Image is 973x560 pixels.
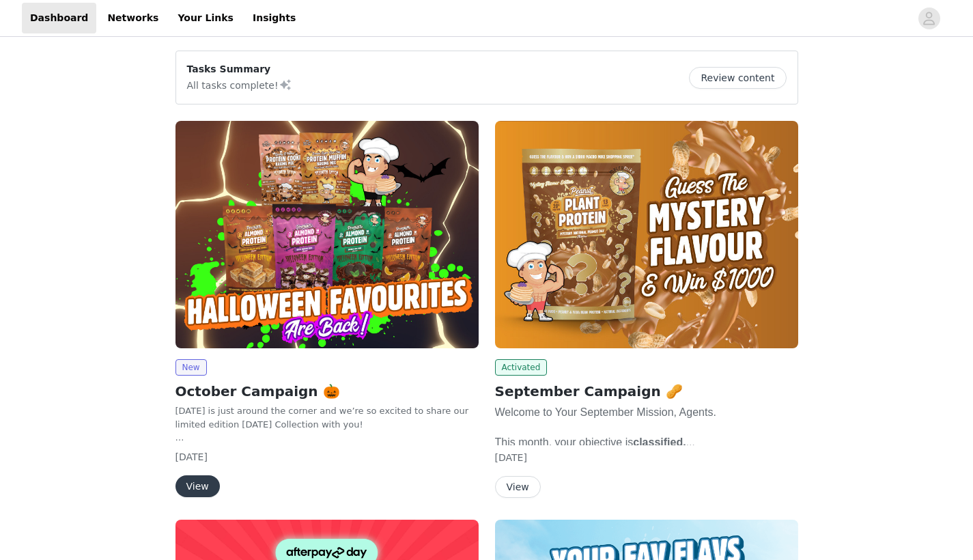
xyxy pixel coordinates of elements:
[495,359,548,376] span: Activated
[244,3,304,33] a: Insights
[169,3,242,33] a: Your Links
[495,406,716,418] span: Welcome to Your September Mission, Agents.
[495,476,541,498] button: View
[922,8,935,29] div: avatar
[99,3,167,33] a: Networks
[495,482,541,492] a: View
[175,381,479,402] h2: October Campaign 🎃
[495,381,798,402] h2: September Campaign 🥜
[175,475,220,497] button: View
[495,452,527,463] span: [DATE]
[495,436,634,448] span: This month, your objective is
[689,67,786,89] button: Review content
[175,121,479,348] img: Macro Mike
[175,406,468,430] span: [DATE] is just around the corner and we’re so excited to share our limited edition [DATE] Collect...
[175,451,208,462] span: [DATE]
[633,436,694,448] span: classified.
[495,121,798,348] img: Macro Mike
[175,481,220,492] a: View
[22,3,96,33] a: Dashboard
[175,359,207,376] span: New
[187,62,292,76] p: Tasks Summary
[187,76,292,93] p: All tasks complete!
